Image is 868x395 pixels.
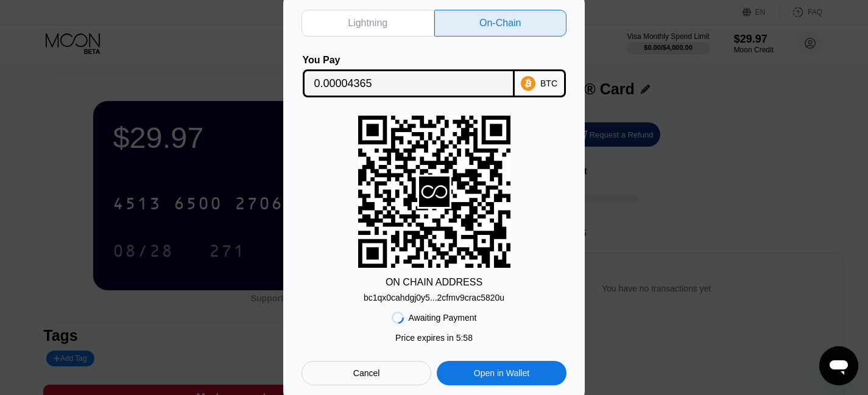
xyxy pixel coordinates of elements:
div: bc1qx0cahdgj0y5...2cfmv9crac5820u [364,288,504,302]
div: Awaiting Payment [409,313,477,323]
div: Lightning [302,10,434,37]
div: Lightning [348,17,387,29]
iframe: Botón para iniciar la ventana de mensajería [819,346,858,385]
div: Open in Wallet [437,361,566,385]
div: BTC [540,79,557,88]
div: Cancel [302,361,431,385]
div: Open in Wallet [474,368,529,379]
div: ON CHAIN ADDRESS [386,277,482,288]
div: On-Chain [434,10,567,37]
div: Cancel [353,368,380,379]
span: 5 : 58 [456,333,473,343]
div: bc1qx0cahdgj0y5...2cfmv9crac5820u [364,293,504,302]
div: You PayBTC [302,55,566,97]
div: You Pay [303,55,515,66]
div: On-Chain [479,17,521,29]
div: Price expires in [395,333,473,343]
